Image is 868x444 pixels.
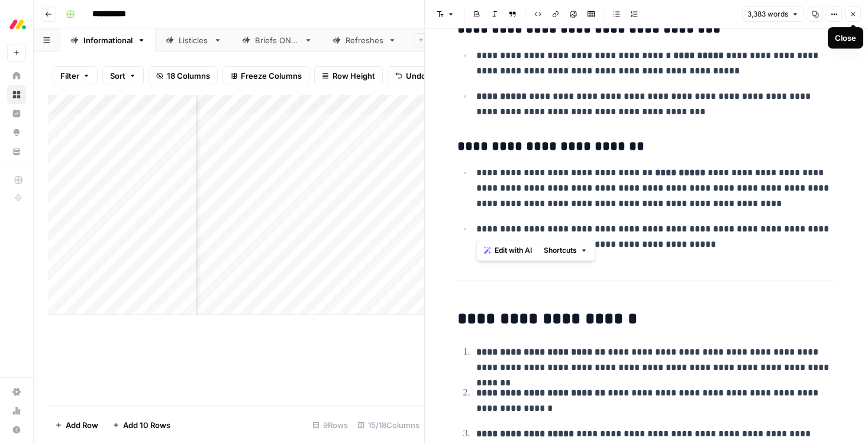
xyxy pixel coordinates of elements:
button: Add Row [48,416,105,435]
a: Browse [7,85,26,104]
div: Listicles [179,34,209,46]
a: Home [7,66,26,85]
span: Undo [406,70,426,82]
a: Refreshes [322,28,406,52]
button: Row Height [314,66,383,85]
a: Usage [7,401,26,420]
div: Close [835,32,856,44]
span: Add 10 Rows [123,419,170,431]
div: 9 Rows [308,416,353,435]
button: Freeze Columns [222,66,309,85]
a: Briefs ONLY [232,28,322,52]
span: Freeze Columns [241,70,302,82]
img: Monday.com Logo [7,14,28,35]
a: Your Data [7,142,26,161]
button: Edit with AI [479,243,537,258]
a: Insights [7,104,26,123]
span: Shortcuts [544,245,577,256]
button: Help + Support [7,420,26,439]
button: Sort [102,66,144,85]
span: 3,383 words [747,9,788,20]
span: Row Height [333,70,375,82]
span: 18 Columns [167,70,210,82]
a: Informational [60,28,156,52]
span: Filter [60,70,79,82]
span: Edit with AI [495,245,532,256]
a: Opportunities [7,123,26,142]
span: Sort [110,70,125,82]
button: Workspace: Monday.com [7,9,26,39]
button: Shortcuts [539,243,592,258]
button: Add 10 Rows [105,416,178,435]
a: Settings [7,382,26,401]
div: Informational [83,34,133,46]
a: Listicles [156,28,232,52]
div: Briefs ONLY [255,34,299,46]
button: Undo [388,66,434,85]
button: 3,383 words [742,7,804,22]
div: Refreshes [346,34,383,46]
span: Add Row [66,419,98,431]
button: 18 Columns [149,66,218,85]
div: 15/18 Columns [353,416,424,435]
button: Filter [53,66,98,85]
